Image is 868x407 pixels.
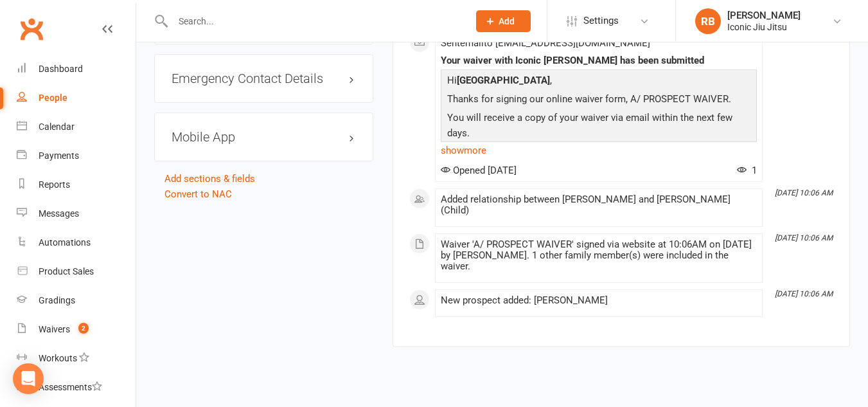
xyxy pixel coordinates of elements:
[441,141,757,159] a: show more
[39,179,70,190] div: Reports
[444,91,754,110] p: Thanks for signing our online waiver form, A/ PROSPECT WAIVER.
[13,363,44,394] div: Open Intercom Messenger
[172,130,356,144] h3: Mobile App
[39,122,75,132] div: Calendar
[39,295,75,305] div: Gradings
[17,344,136,373] a: Workouts
[441,165,517,176] span: Opened [DATE]
[164,173,255,185] a: Add sections & fields
[583,6,619,35] span: Settings
[17,141,136,170] a: Payments
[39,324,70,334] div: Waivers
[39,93,67,103] div: People
[169,12,459,30] input: Search...
[17,199,136,228] a: Messages
[775,188,833,197] i: [DATE] 10:06 AM
[441,295,757,306] div: New prospect added: [PERSON_NAME]
[39,64,83,74] div: Dashboard
[17,170,136,199] a: Reports
[499,16,515,26] span: Add
[17,228,136,257] a: Automations
[444,110,754,144] p: You will receive a copy of your waiver via email within the next few days.
[737,165,757,176] span: 1
[457,75,550,86] strong: [GEOGRAPHIC_DATA]
[39,266,94,276] div: Product Sales
[695,8,721,34] div: RB
[441,55,757,66] div: Your waiver with Iconic [PERSON_NAME] has been submitted
[172,71,356,86] h3: Emergency Contact Details
[17,373,136,402] a: Assessments
[15,13,48,45] a: Clubworx
[17,315,136,344] a: Waivers 2
[775,233,833,242] i: [DATE] 10:06 AM
[444,73,754,91] p: Hi ,
[441,194,757,216] div: Added relationship between [PERSON_NAME] and [PERSON_NAME] (Child)
[39,237,91,248] div: Automations
[775,289,833,298] i: [DATE] 10:06 AM
[17,55,136,84] a: Dashboard
[78,323,89,334] span: 2
[17,286,136,315] a: Gradings
[164,188,232,200] a: Convert to NAC
[441,37,650,49] span: Sent email to [EMAIL_ADDRESS][DOMAIN_NAME]
[17,257,136,286] a: Product Sales
[39,382,102,392] div: Assessments
[17,84,136,113] a: People
[39,150,79,161] div: Payments
[727,21,801,33] div: Iconic Jiu Jitsu
[441,239,757,272] div: Waiver 'A/ PROSPECT WAIVER' signed via website at 10:06AM on [DATE] by [PERSON_NAME]. 1 other fam...
[476,10,531,32] button: Add
[727,10,801,21] div: [PERSON_NAME]
[39,208,79,219] div: Messages
[17,113,136,141] a: Calendar
[39,353,77,363] div: Workouts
